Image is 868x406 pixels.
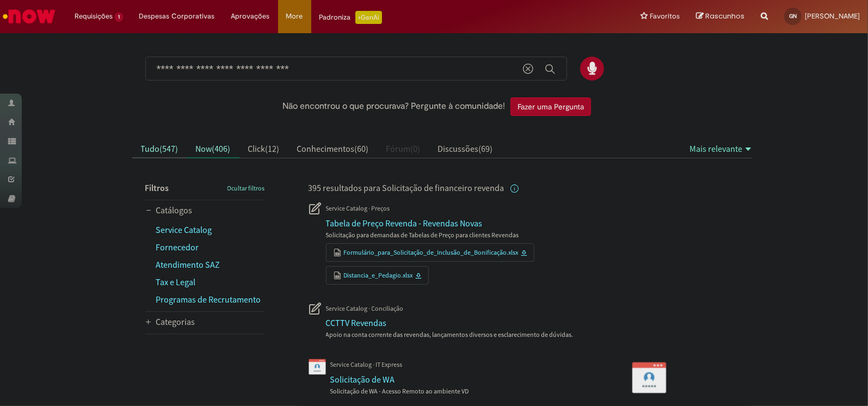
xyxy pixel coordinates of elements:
p: +GenAi [355,11,382,24]
span: Rascunhos [705,11,744,21]
button: Fazer uma Pergunta [510,97,591,116]
img: ServiceNow [1,5,57,27]
span: 1 [115,13,123,22]
span: [PERSON_NAME] [805,11,860,21]
span: More [286,11,303,22]
span: Despesas Corporativas [139,11,215,22]
div: Padroniza [319,11,382,24]
a: Rascunhos [696,11,744,22]
h2: Não encontrou o que procurava? Pergunte à comunidade! [282,102,505,112]
span: Favoritos [650,11,680,22]
span: GN [789,13,797,20]
span: Requisições [75,11,113,22]
span: Aprovações [231,11,270,22]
